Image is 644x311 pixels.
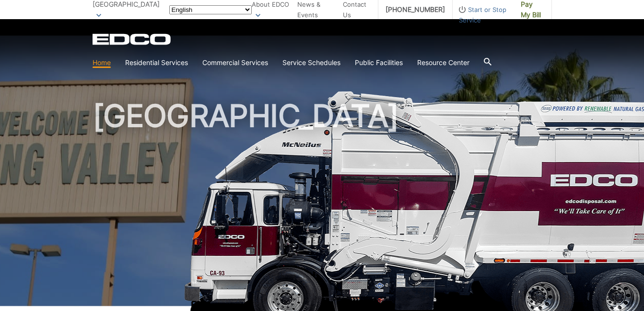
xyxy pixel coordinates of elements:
a: Home [93,57,111,68]
a: Commercial Services [202,57,268,68]
a: Public Facilities [355,57,403,68]
a: EDCD logo. Return to the homepage. [93,33,172,45]
a: Residential Services [125,57,188,68]
a: Resource Center [417,57,469,68]
h1: [GEOGRAPHIC_DATA] [93,100,552,311]
a: Service Schedules [282,57,340,68]
select: Select a language [169,5,252,14]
